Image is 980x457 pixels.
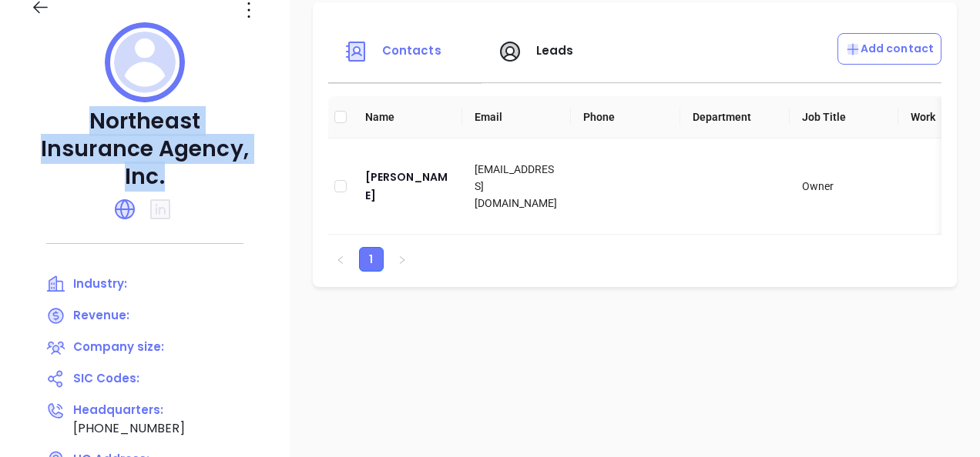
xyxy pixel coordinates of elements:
p: Add contact [845,41,934,57]
a: 1 [360,248,383,271]
span: [PHONE_NUMBER] [73,419,185,437]
li: Next Page [390,247,414,272]
span: Headquarters: [73,402,163,418]
span: left [336,255,345,265]
span: Contacts [382,42,441,58]
li: 1 [359,247,384,272]
button: right [390,247,414,272]
th: Name [353,96,462,138]
td: [EMAIL_ADDRESS][DOMAIN_NAME] [462,138,572,235]
th: Job Title [790,96,899,138]
span: Company size: [73,339,164,355]
td: Owner [790,138,899,235]
button: left [328,247,353,272]
span: right [398,255,407,265]
li: Previous Page [328,247,353,272]
span: Leads [536,42,574,58]
p: Northeast Insurance Agency, Inc. [31,108,259,191]
img: profile logo [105,22,185,102]
a: [PERSON_NAME] [365,168,450,205]
span: Revenue: [73,307,129,323]
th: Email [462,96,572,138]
span: SIC Codes: [73,370,139,386]
th: Department [680,96,790,138]
span: Industry: [73,275,127,292]
th: Phone [571,96,680,138]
